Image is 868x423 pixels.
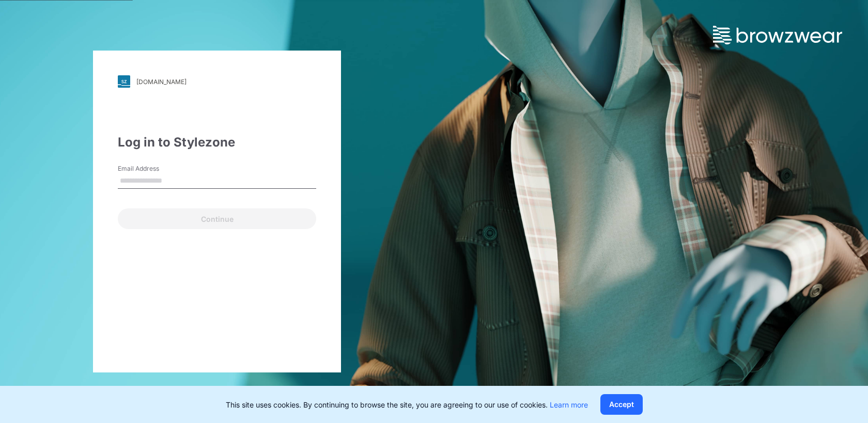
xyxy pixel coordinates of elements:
[118,75,130,88] img: svg+xml;base64,PHN2ZyB3aWR0aD0iMjgiIGhlaWdodD0iMjgiIHZpZXdCb3g9IjAgMCAyOCAyOCIgZmlsbD0ibm9uZSIgeG...
[118,133,316,152] div: Log in to Stylezone
[118,164,190,173] label: Email Address
[713,26,842,44] img: browzwear-logo.73288ffb.svg
[118,75,316,88] a: [DOMAIN_NAME]
[226,399,588,410] p: This site uses cookies. By continuing to browse the site, you are agreeing to our use of cookies.
[550,400,588,409] a: Learn more
[136,78,187,86] div: [DOMAIN_NAME]
[600,394,643,415] button: Accept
